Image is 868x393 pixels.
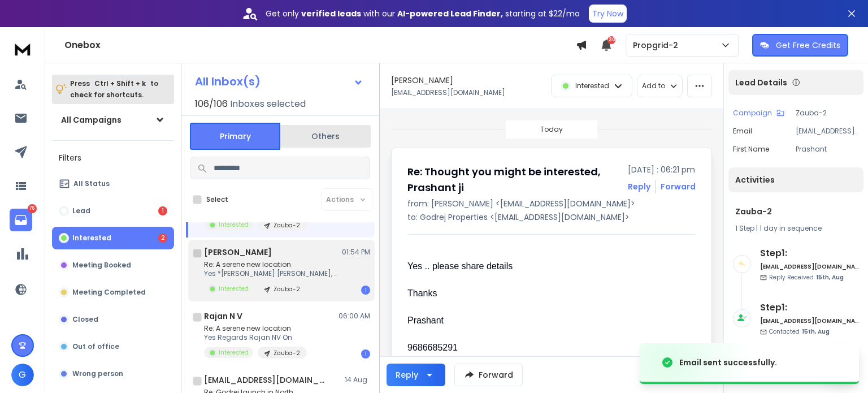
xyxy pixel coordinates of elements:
p: 76 [28,204,37,213]
h3: Inboxes selected [230,97,306,111]
p: Lead [72,206,90,215]
h1: Onebox [64,38,576,52]
span: 30 [607,36,615,44]
h1: All Inbox(s) [195,76,261,87]
div: Prashant [407,314,687,327]
p: Lead Details [735,77,787,88]
div: Activities [728,167,863,192]
button: Reply [387,364,445,386]
button: Interested2 [52,227,174,249]
button: Meeting Completed [52,281,174,304]
button: Primary [190,123,280,150]
p: Today [540,125,563,134]
div: Thanks [407,287,687,300]
div: Email sent successfully. [679,357,777,368]
strong: verified leads [301,8,361,19]
h3: Filters [52,150,174,166]
button: Lead1 [52,200,174,222]
h1: [EMAIL_ADDRESS][DOMAIN_NAME] [204,374,328,386]
p: Wrong person [72,369,123,378]
button: Forward [454,364,523,386]
h1: Zauba-2 [735,206,857,217]
div: 2 [158,234,167,243]
h6: Step 1 : [760,301,859,314]
button: Closed [52,308,174,331]
p: Reply Received [769,273,844,282]
p: Press to check for shortcuts. [70,78,158,101]
div: | [735,224,857,233]
div: 9686685291 [407,341,687,355]
div: Forward [661,181,696,192]
h1: Rajan N V [204,310,242,322]
button: G [11,364,34,386]
img: logo [11,38,34,59]
button: All Campaigns [52,109,174,131]
p: Campaign [733,109,772,118]
p: Yes *[PERSON_NAME] [PERSON_NAME], B. [204,269,340,278]
p: Interested [575,81,609,90]
p: Propgrid-2 [633,40,683,51]
p: First Name [733,145,769,154]
p: Get only with our starting at $22/mo [266,8,580,19]
div: 1 [361,286,370,295]
p: Zauba-2 [796,109,859,118]
p: to: Godrej Properties <[EMAIL_ADDRESS][DOMAIN_NAME]> [407,211,696,223]
p: [EMAIL_ADDRESS][DOMAIN_NAME] [391,88,505,97]
p: Interested [219,221,249,229]
p: Email [733,127,752,136]
p: [EMAIL_ADDRESS][DOMAIN_NAME] [796,127,859,136]
p: Meeting Completed [72,288,146,297]
h1: [PERSON_NAME] [204,247,272,258]
a: 76 [10,209,32,231]
button: Try Now [589,5,627,23]
p: [DATE] : 06:21 pm [628,164,696,175]
button: Others [280,124,371,149]
p: Zauba-2 [274,221,300,230]
p: Add to [642,81,665,90]
p: Re: A serene new location [204,260,340,269]
button: Get Free Credits [752,34,848,57]
div: 1 [361,349,370,359]
p: Interested [219,284,249,293]
h6: [EMAIL_ADDRESS][DOMAIN_NAME] [760,262,859,271]
span: 15th, Aug [816,273,844,282]
p: Contacted [769,327,830,336]
p: Zauba-2 [274,349,300,357]
p: Zauba-2 [274,285,300,293]
button: Campaign [733,109,784,118]
h1: [PERSON_NAME] [391,75,453,86]
h1: All Campaigns [61,114,121,126]
h6: Step 1 : [760,247,859,260]
span: Ctrl + Shift + k [93,77,147,90]
div: Yes .. please share details [407,260,687,273]
h1: Re: Thought you might be interested, Prashant ji [407,164,621,196]
p: Interested [219,348,249,357]
p: 01:54 PM [342,248,370,257]
strong: AI-powered Lead Finder, [397,8,503,19]
p: from: [PERSON_NAME] <[EMAIL_ADDRESS][DOMAIN_NAME]> [407,198,696,209]
p: 14 Aug [345,375,370,385]
button: Reply [628,181,650,192]
button: All Status [52,172,174,195]
p: Re: A serene new location [204,324,307,333]
button: Out of office [52,335,174,358]
button: All Inbox(s) [186,70,372,93]
p: All Status [73,179,110,188]
div: Reply [396,369,418,381]
span: 106 / 106 [195,97,228,111]
p: Out of office [72,342,119,351]
h6: [EMAIL_ADDRESS][DOMAIN_NAME] [760,317,859,325]
p: Closed [72,315,98,324]
span: 15th, Aug [802,327,830,336]
button: Wrong person [52,362,174,385]
p: Get Free Credits [776,40,840,51]
p: Meeting Booked [72,261,131,270]
button: Meeting Booked [52,254,174,277]
p: Yes Regards Rajan NV On [204,333,307,342]
p: Try Now [592,8,623,19]
label: Select [206,195,228,204]
p: Prashant [796,145,859,154]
